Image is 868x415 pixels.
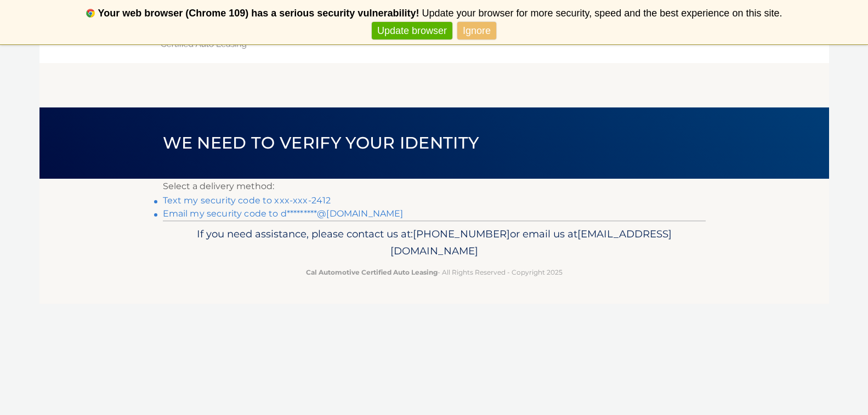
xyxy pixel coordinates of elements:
a: Update browser [372,22,452,40]
p: - All Rights Reserved - Copyright 2025 [170,266,699,278]
strong: Cal Automotive Certified Auto Leasing [306,268,438,276]
p: If you need assistance, please contact us at: or email us at [170,225,699,260]
a: Email my security code to d*********@[DOMAIN_NAME] [163,208,404,219]
b: Your web browser (Chrome 109) has a serious security vulnerability! [98,8,419,19]
a: Ignore [457,22,496,40]
p: Select a delivery method: [163,179,706,194]
a: Text my security code to xxx-xxx-2412 [163,195,331,206]
span: We need to verify your identity [163,133,479,153]
span: Update your browser for more security, speed and the best experience on this site. [422,8,782,19]
span: [PHONE_NUMBER] [413,228,510,240]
